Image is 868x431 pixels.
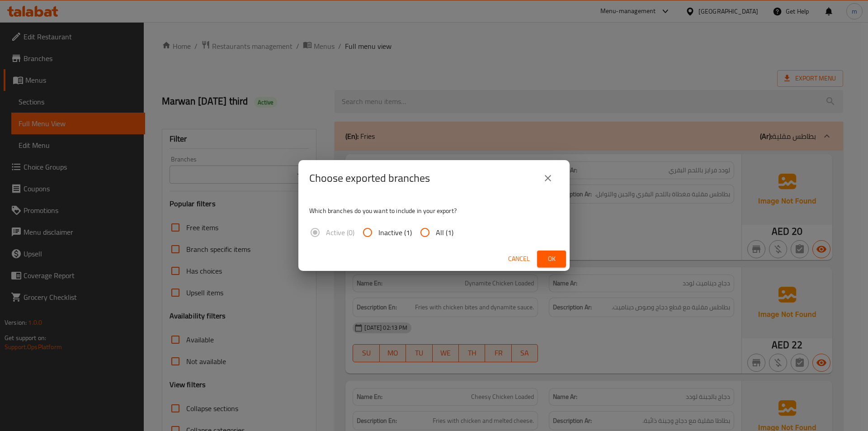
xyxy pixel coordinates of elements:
span: Inactive (1) [378,227,412,238]
span: Cancel [508,253,530,265]
button: Ok [537,251,566,267]
p: Which branches do you want to include in your export? [309,206,559,215]
button: Cancel [505,251,533,267]
h2: Choose exported branches [309,171,430,185]
span: All (1) [436,227,453,238]
span: Active (0) [326,227,354,238]
span: Ok [544,253,559,265]
button: close [537,167,559,189]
